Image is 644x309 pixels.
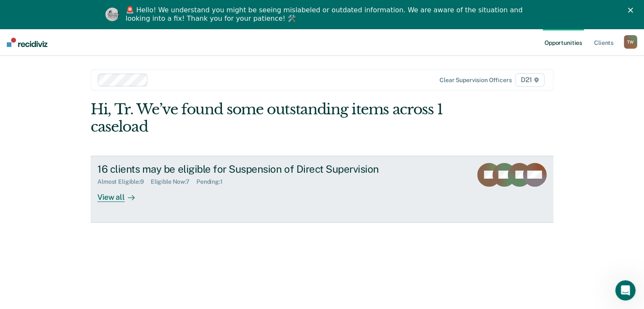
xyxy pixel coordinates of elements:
[126,6,525,23] div: 🚨 Hello! We understand you might be seeing mislabeled or outdated information. We are aware of th...
[624,35,637,49] button: TW
[97,178,151,185] div: Almost Eligible : 9
[439,77,511,84] div: Clear supervision officers
[91,101,461,135] div: Hi, Tr. We’ve found some outstanding items across 1 caseload
[151,178,196,185] div: Eligible Now : 7
[515,73,544,87] span: D21
[7,38,47,47] img: Recidiviz
[592,29,615,56] a: Clients
[628,8,636,13] div: Close
[615,280,636,301] iframe: Intercom live chat
[105,8,119,21] img: Profile image for Kim
[624,35,637,49] div: T W
[97,163,395,175] div: 16 clients may be eligible for Suspension of Direct Supervision
[97,185,145,202] div: View all
[196,178,229,185] div: Pending : 1
[91,156,553,223] a: 16 clients may be eligible for Suspension of Direct SupervisionAlmost Eligible:9Eligible Now:7Pen...
[543,29,584,56] a: Opportunities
